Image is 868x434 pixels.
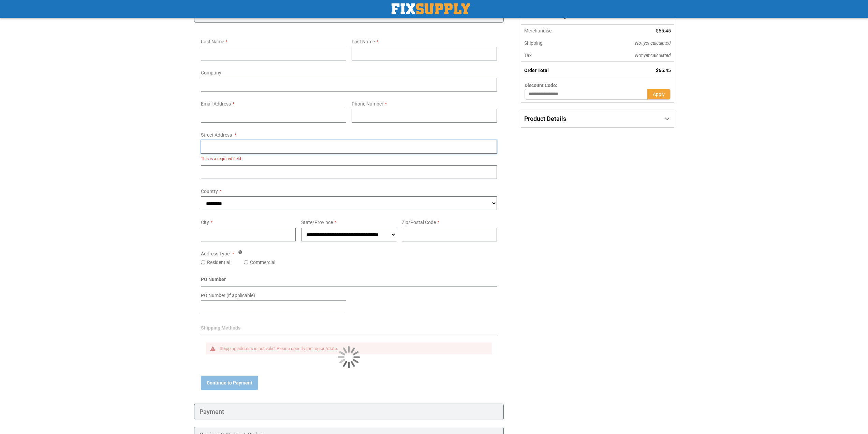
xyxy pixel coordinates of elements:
span: This is a required field. [201,156,242,161]
span: Email Address [201,101,231,107]
span: Country [201,188,218,194]
span: Last Name [352,39,375,44]
span: Shipping [524,40,543,46]
strong: Order Total [524,68,549,73]
span: Company [201,70,221,75]
span: Apply [653,92,665,97]
th: Tax [521,49,589,62]
span: Phone Number [352,101,383,107]
img: Loading... [338,346,360,368]
span: $65.45 [656,28,671,33]
span: Street Address [201,132,232,138]
span: Address Type [201,251,230,256]
span: Zip/Postal Code [402,220,436,225]
span: City [201,220,209,225]
th: Merchandise [521,25,589,37]
a: store logo [392,3,470,14]
button: Apply [647,89,671,100]
label: Commercial [250,259,275,266]
span: State/Province [301,220,333,225]
span: First Name [201,39,224,44]
span: $65.45 [656,68,671,73]
span: Product Details [524,115,566,122]
span: PO Number (if applicable) [201,293,255,298]
div: Payment [194,404,504,420]
span: Not yet calculated [635,53,671,58]
img: Fix Industrial Supply [392,3,470,14]
span: Discount Code: [525,83,557,88]
span: Not yet calculated [635,40,671,46]
label: Residential [207,259,230,266]
div: PO Number [201,276,497,286]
